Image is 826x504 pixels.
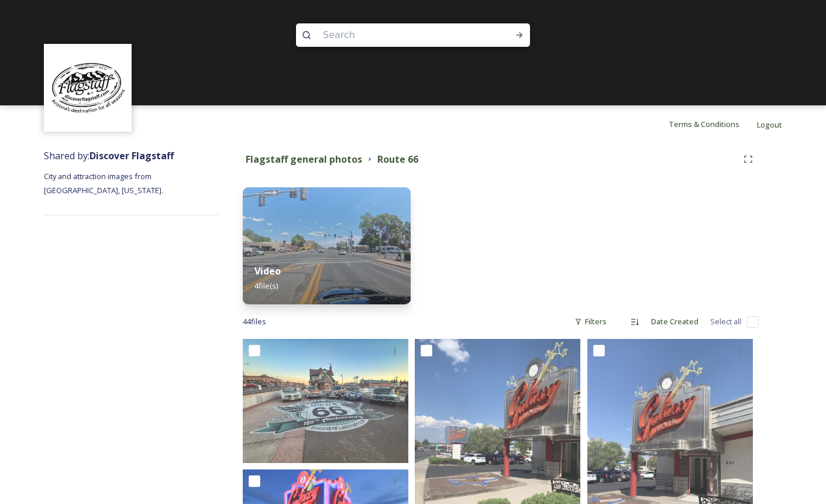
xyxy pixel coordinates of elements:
[254,265,281,277] strong: Video
[254,280,278,291] span: 4 file(s)
[243,339,408,463] img: Mural 2025.tif
[44,149,174,162] span: Shared by:
[645,310,704,333] div: Date Created
[757,119,782,130] span: Logout
[90,149,174,162] strong: Discover Flagstaff
[243,187,411,304] img: 7dd7c5ee-9ac9-44a9-88de-2acfe2108dd2.jpg
[669,119,739,129] span: Terms & Conditions
[44,171,163,196] span: City and attraction images from [GEOGRAPHIC_DATA], [US_STATE].
[246,153,362,166] strong: Flagstaff general photos
[243,316,266,327] span: 44 file s
[377,153,418,166] strong: Route 66
[46,46,130,131] img: Untitled%20design%20(1).png
[569,310,612,333] div: Filters
[669,117,757,131] a: Terms & Conditions
[710,316,741,327] span: Select all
